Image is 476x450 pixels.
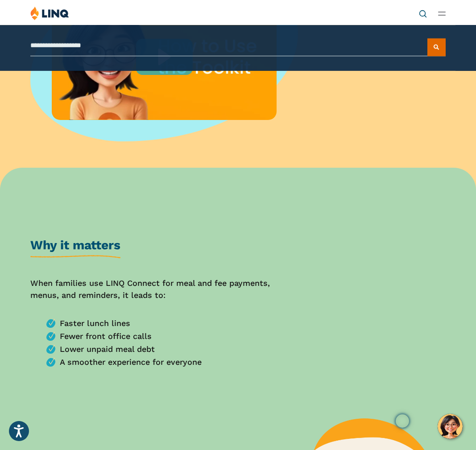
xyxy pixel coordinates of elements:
[419,6,427,17] nav: Utility Navigation
[30,238,120,252] strong: Why it matters
[46,330,286,343] li: Fewer front office calls
[46,356,286,369] li: A smoother experience for everyone
[419,9,427,17] button: Open Search Bar
[30,277,286,301] p: When families use LINQ Connect for meal and fee payments, menus, and reminders, it leads to:
[46,317,286,330] li: Faster lunch lines
[438,414,463,439] button: Hello, have a question? Let’s chat.
[30,6,69,20] img: LINQ | K‑12 Software
[46,343,286,356] li: Lower unpaid meal debt
[427,38,446,56] button: Submit Search
[438,8,446,18] button: Open Main Menu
